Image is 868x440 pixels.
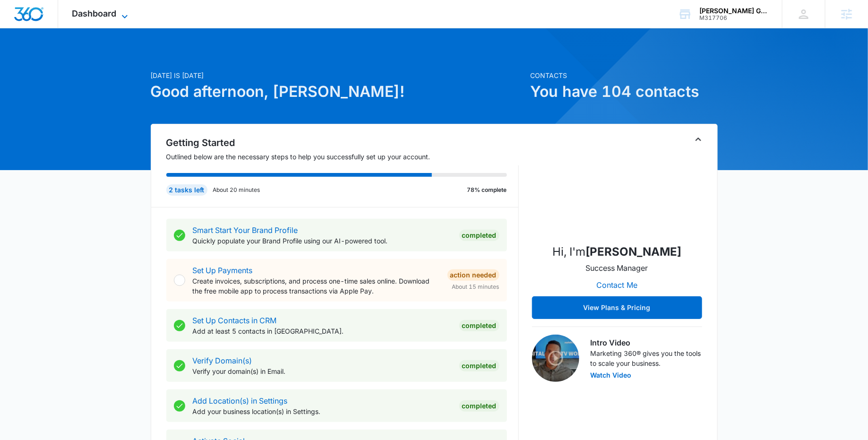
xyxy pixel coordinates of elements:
p: Hi, I'm [552,243,681,260]
div: account id [699,15,768,21]
div: Completed [459,400,499,412]
div: Domain Overview [36,56,85,62]
p: Success Manager [586,262,648,274]
h3: Intro Video [591,337,702,348]
a: Set Up Payments [193,266,253,275]
strong: [PERSON_NAME] [585,245,681,259]
p: Create invoices, subscriptions, and process one-time sales online. Download the free mobile app t... [193,276,440,296]
h2: Getting Started [166,136,519,150]
a: Smart Start Your Brand Profile [193,225,298,235]
div: Completed [459,320,499,331]
button: Watch Video [591,372,632,379]
div: Completed [459,230,499,241]
button: Contact Me [587,274,647,296]
div: Completed [459,360,499,371]
div: Keywords by Traffic [104,56,159,62]
img: Jack Bingham [570,141,664,236]
button: View Plans & Pricing [532,296,702,319]
p: Verify your domain(s) in Email. [193,366,452,376]
div: account name [699,7,768,15]
div: Action Needed [447,269,499,281]
img: Intro Video [532,335,579,382]
a: Set Up Contacts in CRM [193,316,277,325]
img: tab_keywords_by_traffic_grey.svg [94,55,102,62]
a: Add Location(s) in Settings [193,396,288,405]
img: website_grey.svg [15,25,23,32]
p: [DATE] is [DATE] [151,70,525,80]
h1: Good afternoon, [PERSON_NAME]! [151,80,525,103]
button: Toggle Collapse [693,134,704,145]
a: Verify Domain(s) [193,356,252,365]
span: About 15 minutes [452,283,499,291]
div: v 4.0.25 [26,15,46,23]
img: tab_domain_overview_orange.svg [26,55,33,62]
p: Marketing 360® gives you the tools to scale your business. [591,348,702,368]
p: Add at least 5 contacts in [GEOGRAPHIC_DATA]. [193,326,452,336]
p: 78% complete [467,186,507,194]
p: Add your business location(s) in Settings. [193,406,452,416]
img: logo_orange.svg [15,15,23,23]
div: Domain: [DOMAIN_NAME] [25,25,104,32]
p: About 20 minutes [213,186,260,194]
div: 2 tasks left [166,184,207,196]
p: Quickly populate your Brand Profile using our AI-powered tool. [193,236,452,246]
p: Outlined below are the necessary steps to help you successfully set up your account. [166,152,519,162]
h1: You have 104 contacts [531,80,718,103]
span: Dashboard [72,9,117,18]
p: Contacts [531,70,718,80]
